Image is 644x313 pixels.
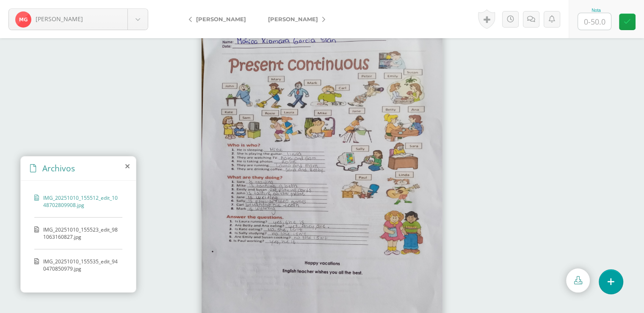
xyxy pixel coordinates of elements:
span: IMG_20251010_155523_edit_981063160827.jpg [43,226,118,240]
a: [PERSON_NAME] [9,9,148,30]
a: [PERSON_NAME] [257,9,332,29]
span: IMG_20251010_155512_edit_1048702809908.jpg [43,194,118,209]
a: [PERSON_NAME] [182,9,257,29]
span: IMG_20251010_155535_edit_940470850979.jpg [43,258,118,272]
i: close [125,163,130,170]
span: [PERSON_NAME] [36,15,83,23]
input: 0-50.0 [578,13,611,30]
img: 96cb1a652628cbc1eb0bd2341f8f4716.png [15,11,31,28]
span: [PERSON_NAME] [196,16,246,22]
span: [PERSON_NAME] [268,16,318,22]
span: Archivos [42,162,75,174]
div: Nota [578,8,615,13]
